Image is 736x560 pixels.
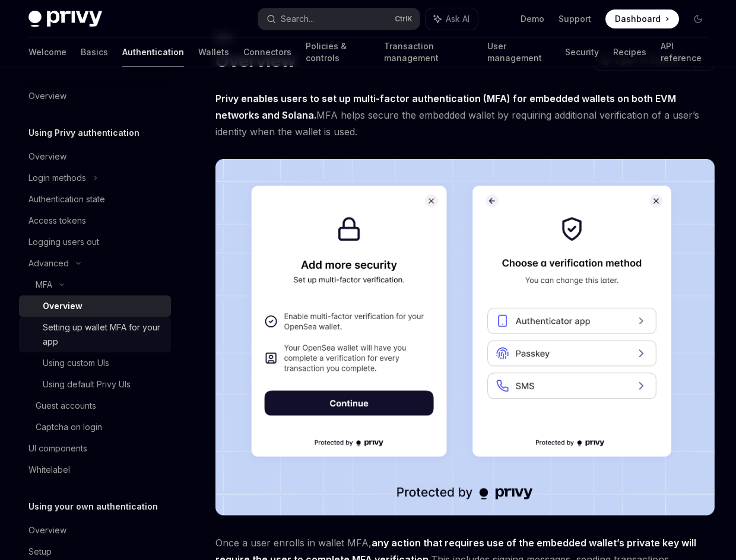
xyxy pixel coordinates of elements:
a: Authentication [122,38,184,66]
div: Guest accounts [36,399,96,413]
a: Wallets [198,38,229,66]
div: Authentication state [28,192,105,206]
a: Overview [19,520,171,541]
div: Search... [281,12,314,26]
div: Whitelabel [28,463,70,477]
div: MFA [36,278,52,292]
a: UI components [19,438,171,459]
img: dark logo [28,11,102,27]
a: Captcha on login [19,416,171,438]
a: API reference [661,38,708,66]
a: Guest accounts [19,395,171,416]
div: Access tokens [28,214,86,228]
div: Overview [28,89,66,103]
div: Login methods [28,171,86,185]
button: Search...CtrlK [258,8,420,30]
a: Overview [19,85,171,107]
a: Access tokens [19,210,171,231]
a: Overview [19,146,171,167]
a: Transaction management [384,38,473,66]
a: Logging users out [19,231,171,253]
div: Using default Privy UIs [43,377,131,392]
div: UI components [28,441,87,456]
div: Overview [43,299,83,313]
div: Advanced [28,256,69,271]
div: Captcha on login [36,420,102,434]
a: Dashboard [605,9,679,28]
div: Overview [28,523,66,537]
a: Basics [81,38,108,66]
img: images/MFA.png [215,159,715,516]
a: Demo [521,13,544,25]
a: Recipes [613,38,646,66]
strong: Privy enables users to set up multi-factor authentication (MFA) for embedded wallets on both EVM ... [215,93,676,121]
a: Setting up wallet MFA for your app [19,317,171,352]
a: Welcome [28,38,66,66]
h5: Using your own authentication [28,499,158,514]
a: Overview [19,295,171,317]
button: Ask AI [426,8,478,30]
a: Policies & controls [306,38,370,66]
button: Toggle dark mode [689,9,708,28]
span: Dashboard [615,13,661,25]
h5: Using Privy authentication [28,126,139,140]
a: Whitelabel [19,459,171,481]
div: Setup [28,545,52,559]
div: Logging users out [28,235,99,249]
a: Using default Privy UIs [19,374,171,395]
span: Ask AI [446,13,469,25]
div: Overview [28,149,66,164]
a: Support [559,13,591,25]
a: User management [487,38,551,66]
a: Security [565,38,599,66]
div: Using custom UIs [43,356,109,370]
span: MFA helps secure the embedded wallet by requiring additional verification of a user’s identity wh... [215,90,715,140]
div: Setting up wallet MFA for your app [43,320,164,349]
a: Using custom UIs [19,352,171,374]
a: Authentication state [19,189,171,210]
a: Connectors [243,38,291,66]
span: Ctrl K [395,14,413,24]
